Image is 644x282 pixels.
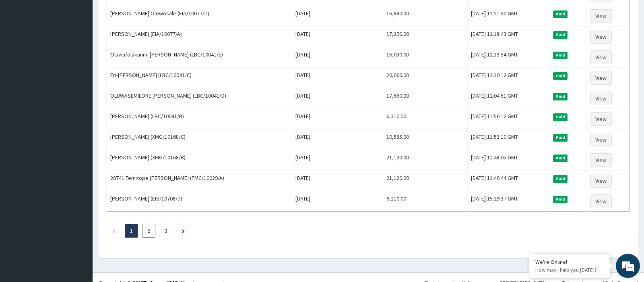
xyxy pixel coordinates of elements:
td: [PERSON_NAME] (EIA/10077/A) [107,27,292,47]
span: Paid [553,72,568,79]
a: View [590,50,612,64]
td: [DATE] 11:53:10 GMT [468,130,549,150]
td: [DATE] 11:48:05 GMT [468,150,549,171]
td: [DATE] [292,27,383,47]
span: Paid [553,196,568,203]
td: [DATE] [292,191,383,212]
td: [DATE] [292,88,383,109]
td: [DATE] [292,171,383,191]
td: [DATE] 12:04:51 GMT [468,88,549,109]
span: Paid [553,52,568,59]
td: [DATE] 12:18:43 GMT [468,27,549,47]
td: [DATE] [292,6,383,27]
div: Minimize live chat window [132,4,151,23]
span: Paid [553,113,568,121]
td: [PERSON_NAME] (XMG/10168/B) [107,150,292,171]
td: [DATE] [292,130,383,150]
a: Previous page [112,227,116,234]
td: 9,110.00 [383,191,468,212]
td: 6,310.00 [383,109,468,130]
td: OLUWASEMILORE [PERSON_NAME] (LBC/10041/D) [107,88,292,109]
td: [DATE] 12:21:50 GMT [468,6,549,27]
span: Paid [553,155,568,162]
td: [DATE] 11:40:44 GMT [468,171,549,191]
td: 10,585.00 [383,130,468,150]
td: 16,030.00 [383,47,468,68]
a: Next page [182,227,185,234]
td: Oluwafolakunmi [PERSON_NAME] (LBC/10041/E) [107,47,292,68]
span: Paid [553,31,568,38]
td: [DATE] 11:56:12 GMT [468,109,549,130]
td: [PERSON_NAME] (XMG/10168/C) [107,130,292,150]
a: Page 3 [165,227,167,234]
a: View [590,71,612,85]
a: Page 2 [147,227,150,234]
td: 16,880.00 [383,6,468,27]
td: Eri-[PERSON_NAME] (LBC/10041/C) [107,68,292,88]
a: View [590,153,612,167]
td: 17,290.00 [383,27,468,47]
a: View [590,9,612,23]
td: 20,060.00 [383,68,468,88]
span: Paid [553,175,568,182]
td: [DATE] 15:29:37 GMT [468,191,549,212]
div: Chat with us now [42,45,135,56]
a: View [590,174,612,188]
div: We're Online! [535,258,604,265]
span: Paid [553,134,568,141]
a: Page 1 is your current page [130,227,133,234]
td: [PERSON_NAME] Olowosale (EIA/10077/D) [107,6,292,27]
td: [DATE] [292,68,383,88]
p: How may I help you today? [535,267,604,274]
td: 21,120.00 [383,171,468,191]
a: View [590,92,612,105]
td: [DATE] [292,47,383,68]
a: View [590,133,612,146]
td: 21,120.00 [383,150,468,171]
td: [PERSON_NAME] (LBC/10041/B) [107,109,292,130]
a: View [590,194,612,208]
td: 17,660.00 [383,88,468,109]
td: 20741 Temitope [PERSON_NAME] (FMC/10029/A) [107,171,292,191]
span: Paid [553,10,568,18]
span: Paid [553,93,568,100]
a: View [590,112,612,126]
textarea: Type your message and hit 'Enter' [4,192,153,221]
img: d_794563401_company_1708531726252_794563401 [15,40,33,61]
td: [DATE] [292,109,383,130]
td: [DATE] 12:13:54 GMT [468,47,549,68]
td: [DATE] 12:10:12 GMT [468,68,549,88]
a: View [590,30,612,44]
span: We're online! [47,88,111,169]
td: [DATE] [292,150,383,171]
td: [PERSON_NAME] (EIS/10708/D) [107,191,292,212]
